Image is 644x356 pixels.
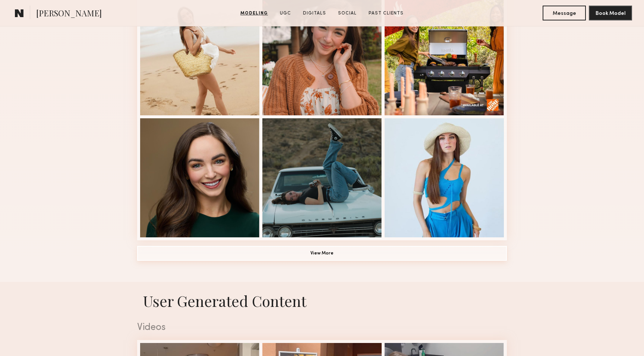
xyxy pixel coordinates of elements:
[36,7,102,20] span: [PERSON_NAME]
[589,6,632,20] button: Book Model
[543,6,586,20] button: Message
[131,291,513,311] h1: User Generated Content
[335,10,360,17] a: Social
[137,323,507,333] div: Videos
[137,246,507,261] button: View More
[589,10,632,16] a: Book Model
[300,10,329,17] a: Digitals
[277,10,294,17] a: UGC
[366,10,407,17] a: Past Clients
[237,10,271,17] a: Modeling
